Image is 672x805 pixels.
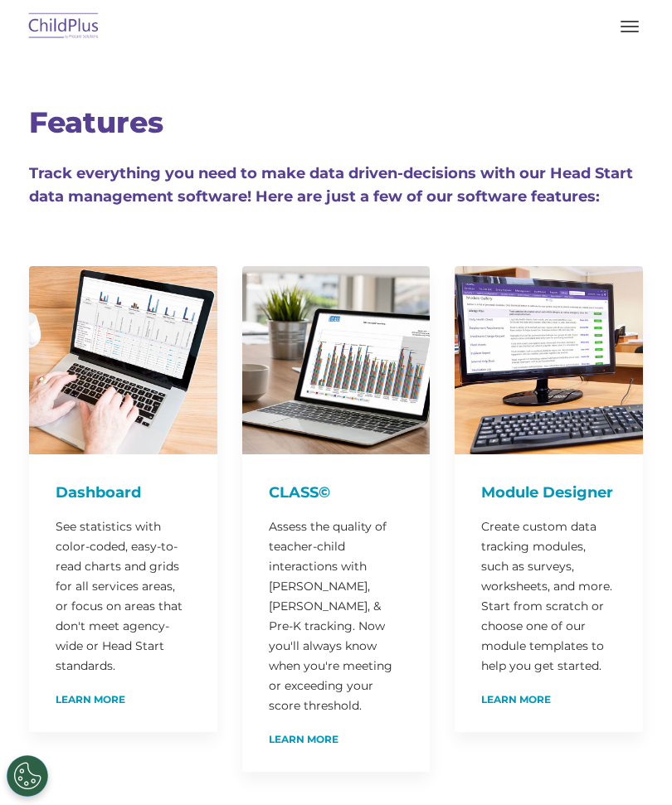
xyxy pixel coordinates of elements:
p: Create custom data tracking modules, such as surveys, worksheets, and more. Start from scratch or... [481,516,616,676]
p: See statistics with color-coded, easy-to-read charts and grids for all services areas, or focus o... [56,516,191,676]
img: Dash [29,266,217,454]
img: ModuleDesigner750 [455,266,643,454]
p: Assess the quality of teacher-child interactions with [PERSON_NAME], [PERSON_NAME], & Pre-K track... [269,516,404,715]
img: ChildPlus by Procare Solutions [25,7,103,46]
h4: Module Designer [481,481,616,504]
a: Learn More [481,695,551,705]
span: Features [29,104,163,140]
button: Cookies Settings [7,755,48,797]
h4: Dashboard [56,481,191,504]
a: Learn More [269,735,338,744]
h4: CLASS© [269,481,404,504]
a: Learn More [56,695,125,705]
img: CLASS-750 [242,266,431,454]
span: Track everything you need to make data driven-decisions with our Head Start data management softw... [29,164,633,206]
